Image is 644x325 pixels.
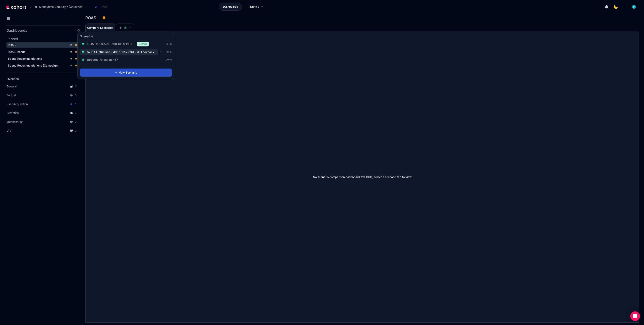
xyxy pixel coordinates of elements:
a: Spend Recommendations [6,56,79,62]
span: User Acquisition [6,102,28,106]
img: Kohort logo [6,5,26,9]
button: Updated_retention_467 [80,56,122,63]
h3: Scenarios [80,34,93,39]
span: Spend Recommendations (Campaign) [8,64,59,67]
span: Planning [249,5,259,9]
button: Moneytime Campaign (Countries) [32,3,88,10]
a: Dashboards [219,3,242,11]
span: Updated_retention_467 [87,58,118,62]
a: Planning [244,3,267,11]
h2: Dashboards [6,29,27,32]
span: 1. UA Optimised - d90 100% Paid [87,42,132,46]
img: logo_MoneyTimeLogo_1_20250619094856634230.png [623,5,627,9]
button: New Scenario [80,69,172,77]
button: ROAS [93,3,112,10]
div: Open Intercom Messenger [630,311,640,321]
span: Compare Scenarios [87,26,113,29]
span: Monetisation [6,120,23,124]
span: Moneytime Campaign (Countries) [39,5,83,9]
span: Spend Recommendations [8,57,42,60]
span: ROAS [100,5,107,9]
span: LTV [6,129,12,133]
span: 9905 [166,50,172,54]
span: 10079 [165,58,172,61]
h2: Pinned [8,36,80,41]
a: ROAS [6,42,79,48]
span: General [6,84,17,88]
a: Overview [5,76,74,82]
span: New Scenario [119,71,137,75]
a: Spend Recommendations (Campaign) [6,63,79,69]
span: ROAS Trends [8,50,26,53]
span: Retention [6,111,19,115]
h3: ROAS [85,16,99,20]
a: ROAS Trends [6,49,79,55]
button: 1. UA Optimised - d90 100% PaidDefault [80,40,150,48]
span: › [89,5,91,8]
button: 1a. UA Optimised - d90 100% Paid - 7D Lookback [80,49,158,55]
span: Overview [7,77,20,81]
span: Budget [6,93,16,97]
span: Default [137,42,149,46]
span: ROAS [8,43,15,47]
span: 1a. UA Optimised - d90 100% Paid - 7D Lookback [87,50,154,54]
div: No scenario comparison dashboard available, select a scenario tab to view [86,31,639,322]
span: / [27,5,31,9]
span: 9816 [166,42,172,46]
span: Dashboards [223,5,238,9]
